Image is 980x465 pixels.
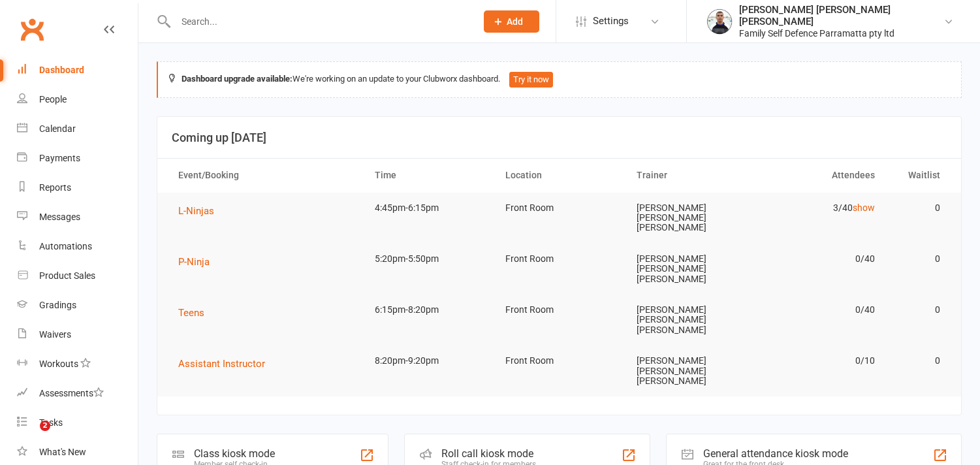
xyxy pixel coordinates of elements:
[178,256,210,268] span: P-Ninja
[178,205,214,217] span: L-Ninjas
[755,244,887,274] td: 0/40
[17,114,138,144] a: Calendar
[172,131,947,144] h3: Coming up [DATE]
[363,193,494,223] td: 4:45pm-6:15pm
[194,447,275,460] div: Class kiosk mode
[178,254,219,270] button: P-Ninja
[39,182,71,193] div: Reports
[39,447,86,457] div: What's New
[40,421,50,431] span: 2
[625,295,756,345] td: [PERSON_NAME] [PERSON_NAME] [PERSON_NAME]
[494,193,625,223] td: Front Room
[17,379,138,408] a: Assessments
[507,16,523,27] span: Add
[39,123,76,134] div: Calendar
[494,345,625,376] td: Front Room
[494,159,625,192] th: Location
[13,421,44,452] iframe: Intercom live chat
[17,202,138,232] a: Messages
[178,358,265,370] span: Assistant Instructor
[178,356,274,372] button: Assistant Instructor
[17,320,138,349] a: Waivers
[887,345,952,376] td: 0
[494,244,625,274] td: Front Room
[39,270,95,281] div: Product Sales
[887,244,952,274] td: 0
[706,8,733,35] img: thumb_image1668055740.png
[887,193,952,223] td: 0
[17,144,138,173] a: Payments
[703,447,848,460] div: General attendance kiosk mode
[363,159,494,192] th: Time
[17,232,138,261] a: Automations
[39,388,104,398] div: Assessments
[39,241,92,251] div: Automations
[625,345,756,396] td: [PERSON_NAME] [PERSON_NAME] [PERSON_NAME]
[494,295,625,325] td: Front Room
[39,212,80,222] div: Messages
[363,295,494,325] td: 6:15pm-8:20pm
[593,7,629,36] span: Settings
[755,295,887,325] td: 0/40
[887,295,952,325] td: 0
[363,345,494,376] td: 8:20pm-9:20pm
[363,244,494,274] td: 5:20pm-5:50pm
[17,291,138,320] a: Gradings
[39,94,67,104] div: People
[39,65,84,75] div: Dashboard
[172,12,467,31] input: Search...
[17,85,138,114] a: People
[17,56,138,85] a: Dashboard
[178,305,213,321] button: Teens
[739,27,943,39] div: Family Self Defence Parramatta pty ltd
[739,4,943,27] div: [PERSON_NAME] [PERSON_NAME] [PERSON_NAME]
[39,417,63,428] div: Tasks
[166,159,363,192] th: Event/Booking
[853,202,875,213] a: show
[39,329,71,340] div: Waivers
[17,261,138,291] a: Product Sales
[17,408,138,438] a: Tasks
[755,193,887,223] td: 3/40
[182,74,292,84] strong: Dashboard upgrade available:
[16,13,48,46] a: Clubworx
[441,447,536,460] div: Roll call kiosk mode
[39,153,80,163] div: Payments
[625,244,756,295] td: [PERSON_NAME] [PERSON_NAME] [PERSON_NAME]
[509,72,553,88] button: Try it now
[887,159,952,192] th: Waitlist
[484,10,539,33] button: Add
[625,159,756,192] th: Trainer
[755,345,887,376] td: 0/10
[178,203,223,219] button: L-Ninjas
[625,193,756,244] td: [PERSON_NAME] [PERSON_NAME] [PERSON_NAME]
[157,61,962,98] div: We're working on an update to your Clubworx dashboard.
[39,359,78,369] div: Workouts
[178,307,204,319] span: Teens
[39,300,76,310] div: Gradings
[17,173,138,202] a: Reports
[755,159,887,192] th: Attendees
[17,349,138,379] a: Workouts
